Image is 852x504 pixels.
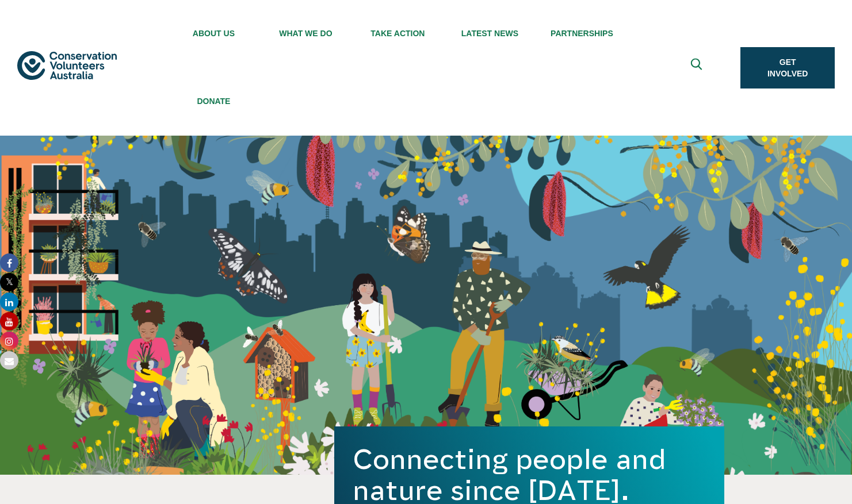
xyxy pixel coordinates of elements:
button: Expand search box Close search box [684,54,712,82]
img: logo.svg [17,51,117,80]
span: Take Action [352,29,444,38]
span: Expand search box [691,59,705,78]
span: Partnerships [536,29,628,38]
span: What We Do [259,29,352,38]
a: Get Involved [740,47,835,89]
span: About Us [167,29,259,38]
span: Latest News [444,29,536,38]
span: Donate [167,97,259,106]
